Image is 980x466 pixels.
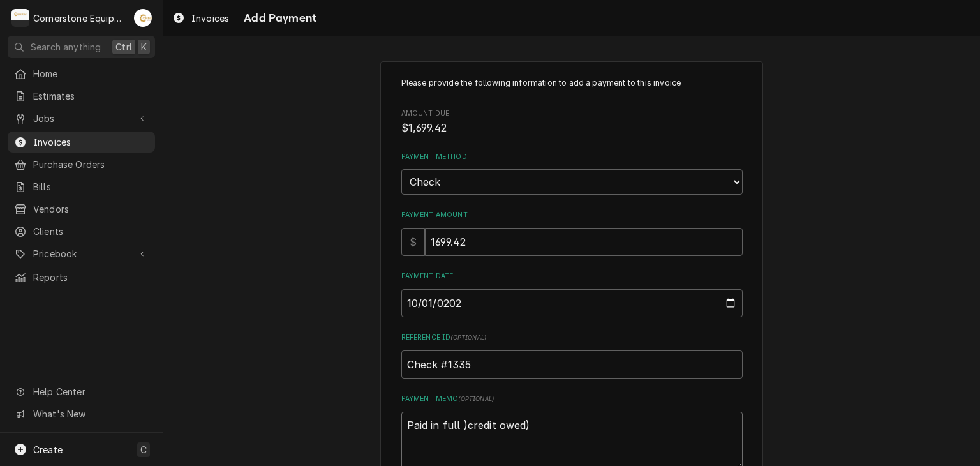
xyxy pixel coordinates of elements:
span: $1,699.42 [401,122,447,134]
div: Cornerstone Equipment Repair, LLC's Avatar [11,9,29,27]
a: Go to Pricebook [8,243,155,264]
label: Payment Memo [401,394,743,404]
span: K [141,40,147,54]
label: Payment Date [401,271,743,282]
span: C [140,443,147,456]
div: Andrew Buigues's Avatar [134,9,152,27]
a: Go to Jobs [8,108,155,129]
span: Ctrl [115,40,132,54]
span: Reports [33,271,149,284]
label: Payment Amount [401,210,743,220]
div: $ [401,228,425,256]
a: Go to What's New [8,403,155,425]
div: Amount Due [401,109,743,136]
span: Amount Due [401,109,743,119]
span: Add Payment [240,10,316,27]
div: C [11,9,29,27]
div: Payment Amount [401,210,743,255]
span: Bills [33,180,149,193]
span: Pricebook [33,247,130,260]
div: AB [134,9,152,27]
a: Vendors [8,199,155,220]
p: Please provide the following information to add a payment to this invoice [401,77,743,89]
span: Search anything [31,40,101,54]
button: Search anythingCtrlK [8,36,155,58]
input: yyyy-mm-dd [401,289,743,317]
label: Payment Method [401,152,743,162]
a: Estimates [8,86,155,107]
span: Invoices [33,135,149,149]
a: Invoices [8,132,155,153]
div: Payment Date [401,271,743,317]
span: Purchase Orders [33,158,149,171]
span: Invoices [191,11,229,25]
span: ( optional ) [450,334,486,341]
div: Cornerstone Equipment Repair, LLC [33,11,127,25]
a: Go to Help Center [8,381,155,402]
a: Reports [8,267,155,288]
span: Jobs [33,112,130,125]
span: What's New [33,407,147,421]
span: Home [33,67,149,80]
div: Reference ID [401,333,743,378]
span: ( optional ) [458,395,494,402]
div: Payment Method [401,152,743,195]
span: Help Center [33,385,147,398]
label: Reference ID [401,333,743,343]
span: Vendors [33,202,149,216]
a: Home [8,63,155,84]
span: Create [33,444,63,455]
a: Clients [8,221,155,242]
a: Bills [8,176,155,197]
span: Clients [33,225,149,238]
span: Amount Due [401,121,743,136]
span: Estimates [33,89,149,103]
a: Purchase Orders [8,154,155,175]
a: Invoices [167,8,234,29]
